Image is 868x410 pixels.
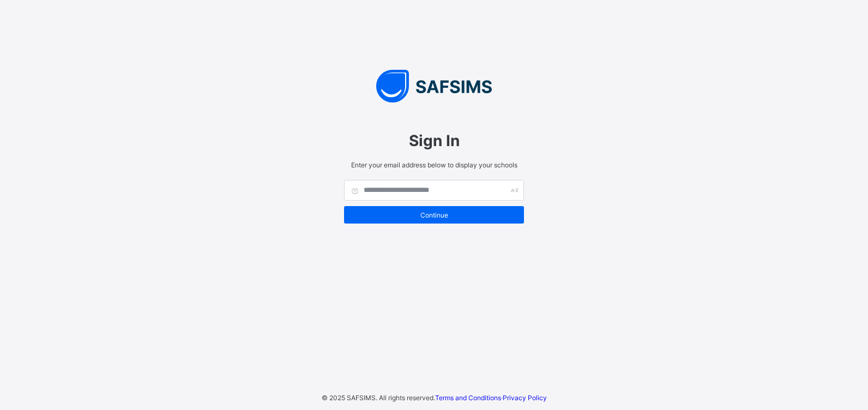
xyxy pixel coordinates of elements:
span: Enter your email address below to display your schools [344,161,524,169]
span: Continue [352,211,516,219]
span: Sign In [344,131,524,150]
span: · [435,394,547,402]
a: Privacy Policy [503,394,547,402]
span: © 2025 SAFSIMS. All rights reserved. [322,394,435,402]
img: SAFSIMS Logo [333,70,535,102]
a: Terms and Conditions [435,394,501,402]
